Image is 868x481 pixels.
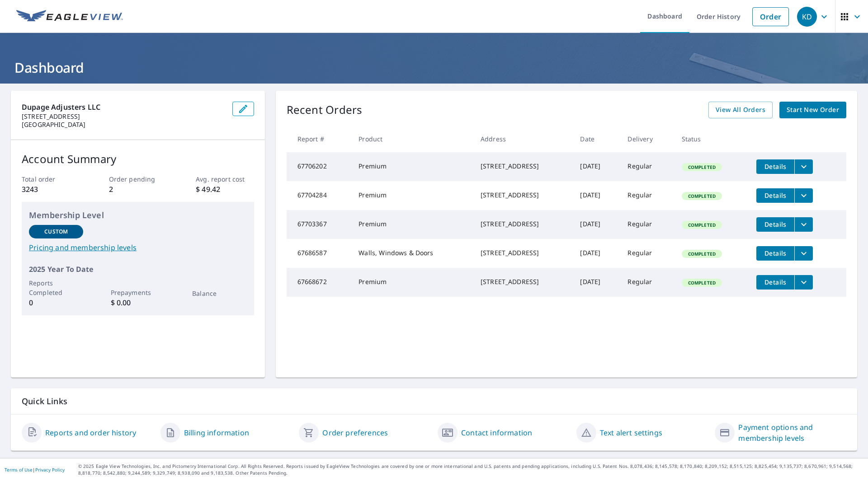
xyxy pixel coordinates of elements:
[779,102,846,118] a: Start New Order
[481,162,566,171] div: [STREET_ADDRESS]
[683,164,721,170] span: Completed
[45,427,136,438] a: Reports and order history
[794,188,813,203] button: filesDropdownBtn-67704284
[794,217,813,232] button: filesDropdownBtn-67703367
[351,268,473,297] td: Premium
[708,102,773,118] a: View All Orders
[22,184,80,195] p: 3243
[22,174,80,184] p: Total order
[794,159,813,174] button: filesDropdownBtn-67706202
[762,278,789,286] span: Details
[5,467,33,473] a: Terms of Use
[287,239,352,268] td: 67686587
[738,422,846,444] a: Payment options and membership levels
[683,280,721,286] span: Completed
[111,297,165,308] p: $ 0.00
[481,248,566,257] div: [STREET_ADDRESS]
[683,193,721,199] span: Completed
[620,268,674,297] td: Regular
[756,188,794,203] button: detailsBtn-67704284
[675,126,750,152] th: Status
[287,268,352,297] td: 67668672
[573,126,620,152] th: Date
[111,288,165,297] p: Prepayments
[620,239,674,268] td: Regular
[794,246,813,261] button: filesDropdownBtn-67686587
[29,264,247,275] p: 2025 Year To Date
[287,126,352,152] th: Report #
[620,152,674,181] td: Regular
[756,246,794,261] button: detailsBtn-67686587
[716,104,765,116] span: View All Orders
[29,242,247,253] a: Pricing and membership levels
[196,184,254,195] p: $ 49.42
[35,467,65,473] a: Privacy Policy
[573,239,620,268] td: [DATE]
[762,220,789,229] span: Details
[29,209,247,221] p: Membership Level
[196,174,254,184] p: Avg. report cost
[22,102,225,112] p: Dupage Adjusters LLC
[16,10,123,23] img: EV Logo
[78,463,863,476] p: © 2025 Eagle View Technologies, Inc. and Pictometry International Corp. All Rights Reserved. Repo...
[351,152,473,181] td: Premium
[481,191,566,200] div: [STREET_ADDRESS]
[109,184,167,195] p: 2
[287,152,352,181] td: 67706202
[287,181,352,210] td: 67704284
[5,467,65,472] p: |
[756,217,794,232] button: detailsBtn-67703367
[473,126,573,152] th: Address
[752,7,789,26] a: Order
[351,126,473,152] th: Product
[573,210,620,239] td: [DATE]
[756,275,794,290] button: detailsBtn-67668672
[351,239,473,268] td: Walls, Windows & Doors
[762,162,789,171] span: Details
[29,278,83,297] p: Reports Completed
[22,151,254,167] p: Account Summary
[287,210,352,239] td: 67703367
[762,249,789,257] span: Details
[184,427,249,438] a: Billing information
[481,277,566,286] div: [STREET_ADDRESS]
[620,210,674,239] td: Regular
[481,219,566,229] div: [STREET_ADDRESS]
[322,427,388,438] a: Order preferences
[287,102,363,118] p: Recent Orders
[762,191,789,200] span: Details
[109,174,167,184] p: Order pending
[22,112,225,121] p: [STREET_ADDRESS]
[620,126,674,152] th: Delivery
[192,289,246,298] p: Balance
[573,152,620,181] td: [DATE]
[683,251,721,257] span: Completed
[11,58,857,77] h1: Dashboard
[351,210,473,239] td: Premium
[461,427,532,438] a: Contact information
[600,427,662,438] a: Text alert settings
[756,159,794,174] button: detailsBtn-67706202
[351,181,473,210] td: Premium
[573,181,620,210] td: [DATE]
[683,222,721,228] span: Completed
[22,121,225,129] p: [GEOGRAPHIC_DATA]
[787,104,839,116] span: Start New Order
[22,396,846,407] p: Quick Links
[29,297,83,308] p: 0
[44,228,68,236] p: Custom
[794,275,813,290] button: filesDropdownBtn-67668672
[797,7,817,27] div: KD
[573,268,620,297] td: [DATE]
[620,181,674,210] td: Regular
